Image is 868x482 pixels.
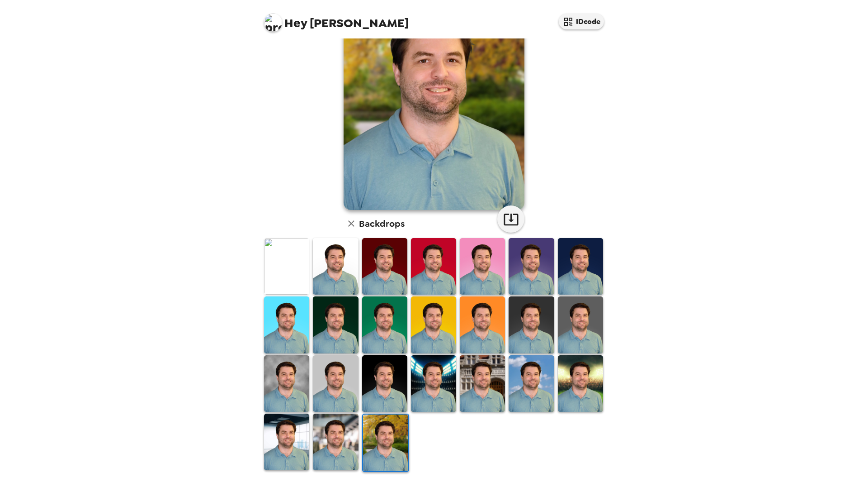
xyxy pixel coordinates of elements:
[284,15,307,31] span: Hey
[264,9,409,29] span: [PERSON_NAME]
[264,14,282,32] img: profile pic
[359,216,405,231] h6: Backdrops
[559,14,604,29] button: IDcode
[264,238,309,295] img: Original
